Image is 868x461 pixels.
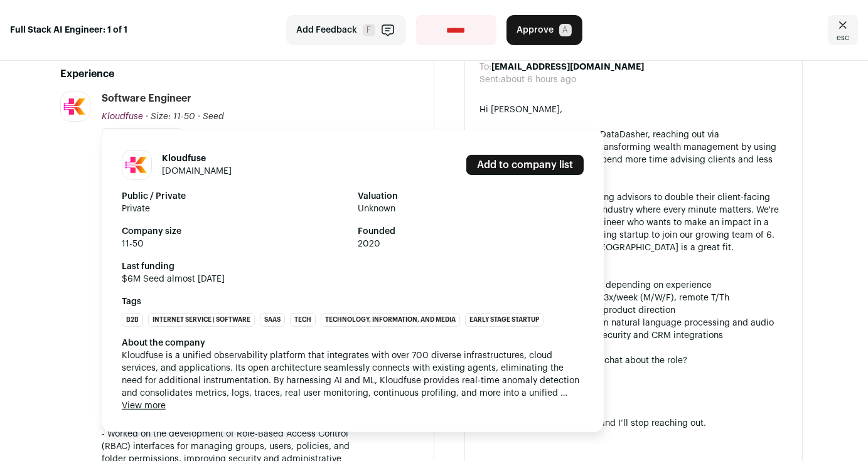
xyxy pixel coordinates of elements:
span: esc [837,33,849,43]
strong: Company size [122,225,348,238]
span: · Size: 11-50 [146,112,195,121]
li: Early Stage Startup [465,313,544,327]
button: View more [122,400,166,412]
dt: Sent: [480,73,501,86]
span: Seed [203,112,224,121]
div: Software Engineer [102,92,191,105]
strong: Full Stack AI Engineer: 1 of 1 [10,24,127,36]
span: F [363,24,375,36]
div: Would you be open to a quick chat about the role? [480,354,788,367]
img: 84c4f65ec4b24bf057050610fb4a028b1f7b0b6c71d8aac33581856f4446a2d2.jpg [122,151,151,179]
div: Hi [PERSON_NAME], [480,103,788,116]
button: Add Feedback F [286,15,406,45]
strong: Valuation [358,190,584,203]
div: Best, [480,379,788,392]
div: • Small team = big impact on product direction [480,304,788,317]
span: Private [122,203,348,215]
span: Approve [517,24,554,36]
a: [DOMAIN_NAME] [162,167,232,176]
b: [EMAIL_ADDRESS][DOMAIN_NAME] [492,63,645,72]
h1: Kloudfuse [162,152,232,165]
div: About the company [122,337,584,349]
span: 11-50 [122,238,348,250]
a: Close [828,15,858,45]
li: B2B [122,313,143,327]
div: • You'll work on everything from natural language processing and audio analysis to enterprise-gra... [480,317,788,342]
dt: To: [480,61,492,73]
span: Unknown [358,203,584,215]
span: · [198,110,200,123]
span: Add Feedback [297,24,358,36]
div: Our platform is already enabling advisors to double their client-facing time - a game-changer in ... [480,191,788,254]
div: • Comp: 120-180k + 1% equity, depending on experience [480,279,788,292]
li: Internet Service | Software [148,313,255,327]
div: • Hybrid: SF Financial District 3x/week (M/W/F), remote T/Th [480,292,788,304]
a: Add to company list [466,155,584,175]
button: Approve A [506,15,582,45]
div: [PERSON_NAME] [480,392,788,405]
span: 2020 [358,238,584,250]
li: Technology, Information, and Media [321,313,460,327]
div: Key highlights: [480,267,788,279]
strong: Founded [358,225,584,238]
div: I'm [PERSON_NAME], CTO at DataDasher, reaching out via [GEOGRAPHIC_DATA]. We're transforming weal... [480,129,788,179]
h2: Experience [60,66,373,82]
img: 84c4f65ec4b24bf057050610fb4a028b1f7b0b6c71d8aac33581856f4446a2d2.jpg [61,92,90,121]
li: Tech [290,313,316,327]
strong: Public / Private [122,190,348,203]
span: Kloudfuse [102,112,143,121]
span: $6M Seed almost [DATE] [122,273,584,285]
span: Kloudfuse is a unified observability platform that integrates with over 700 diverse infrastructur... [122,349,584,400]
div: Not interested? Let me know and I’ll stop reaching out. [480,417,788,430]
strong: Last funding [122,260,584,273]
dd: about 6 hours ago [501,73,577,86]
span: A [559,24,572,36]
strong: Tags [122,295,584,308]
li: SaaS [260,313,285,327]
